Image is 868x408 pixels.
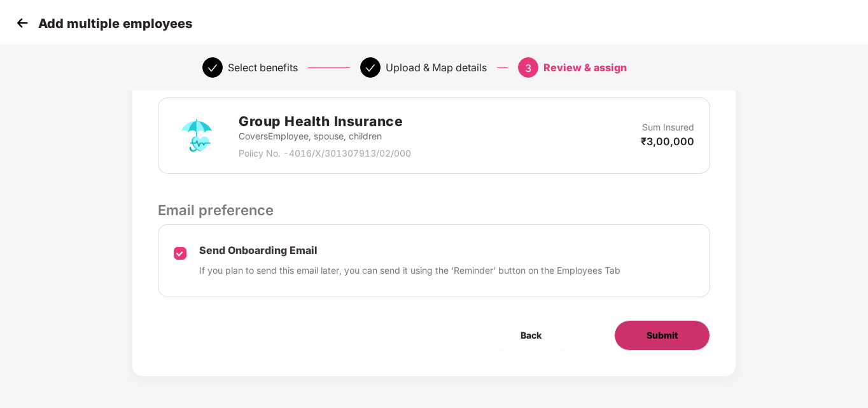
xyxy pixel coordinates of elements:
button: Submit [614,320,710,351]
button: Back [489,320,573,351]
div: Select benefits [228,57,298,78]
span: Back [521,328,542,342]
img: svg+xml;base64,PHN2ZyB4bWxucz0iaHR0cDovL3d3dy53My5vcmcvMjAwMC9zdmciIHdpZHRoPSIzMCIgaGVpZ2h0PSIzMC... [13,13,32,32]
div: Review & assign [543,57,627,78]
p: Covers Employee, spouse, children [239,129,411,143]
img: svg+xml;base64,PHN2ZyB4bWxucz0iaHR0cDovL3d3dy53My5vcmcvMjAwMC9zdmciIHdpZHRoPSI3MiIgaGVpZ2h0PSI3Mi... [174,113,220,158]
span: Submit [647,328,678,342]
div: Upload & Map details [386,57,487,78]
p: Email preference [158,199,710,221]
span: check [207,63,218,73]
p: Add multiple employees [38,16,192,31]
span: check [365,63,375,73]
p: If you plan to send this email later, you can send it using the ‘Reminder’ button on the Employee... [199,264,620,278]
p: Policy No. - 4016/X/301307913/02/000 [239,146,411,160]
p: ₹3,00,000 [641,134,694,148]
p: Sum Insured [642,120,694,134]
p: Send Onboarding Email [199,244,620,257]
h2: Group Health Insurance [239,111,411,132]
span: 3 [525,62,531,74]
